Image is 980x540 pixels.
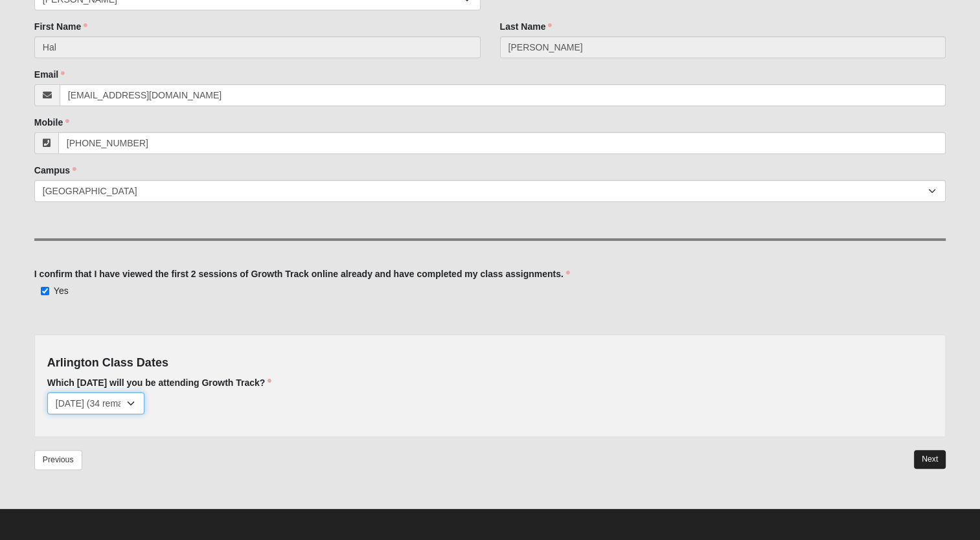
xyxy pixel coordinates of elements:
label: I confirm that I have viewed the first 2 sessions of Growth Track online already and have complet... [34,267,570,280]
label: Campus [34,164,76,177]
h4: Arlington Class Dates [47,356,933,370]
a: Next [914,450,946,469]
a: Previous [34,450,82,470]
label: Last Name [500,20,553,33]
label: Which [DATE] will you be attending Growth Track? [47,376,272,389]
span: Yes [54,286,69,296]
label: Mobile [34,116,69,129]
label: Email [34,68,65,81]
input: Yes [41,287,49,295]
label: First Name [34,20,87,33]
